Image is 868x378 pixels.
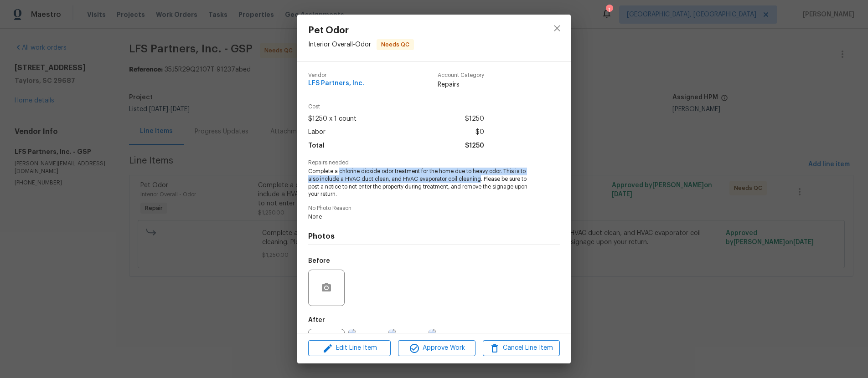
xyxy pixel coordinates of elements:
[308,213,535,221] span: None
[438,72,484,78] span: Account Category
[465,139,484,153] span: $1250
[308,41,371,48] span: Interior Overall - Odor
[308,139,325,153] span: Total
[377,40,413,49] span: Needs QC
[465,112,484,126] span: $1250
[308,317,325,323] h5: After
[308,160,560,166] span: Repairs needed
[398,340,475,356] button: Approve Work
[308,205,560,211] span: No Photo Reason
[606,5,612,15] div: 1
[546,17,568,39] button: close
[483,340,560,356] button: Cancel Line Item
[308,104,484,110] span: Cost
[308,126,325,139] span: Labor
[308,112,356,126] span: $1250 x 1 count
[438,80,484,89] span: Repairs
[308,232,560,241] h4: Photos
[308,340,391,356] button: Edit Line Item
[311,342,388,354] span: Edit Line Item
[308,26,414,36] span: Pet Odor
[308,80,364,87] span: LFS Partners, Inc.
[401,342,472,354] span: Approve Work
[308,72,364,78] span: Vendor
[486,342,557,354] span: Cancel Line Item
[308,168,535,198] span: Complete a chlorine dioxide odor treatment for the home due to heavy odor. This is to also includ...
[308,258,330,264] h5: Before
[475,126,484,139] span: $0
